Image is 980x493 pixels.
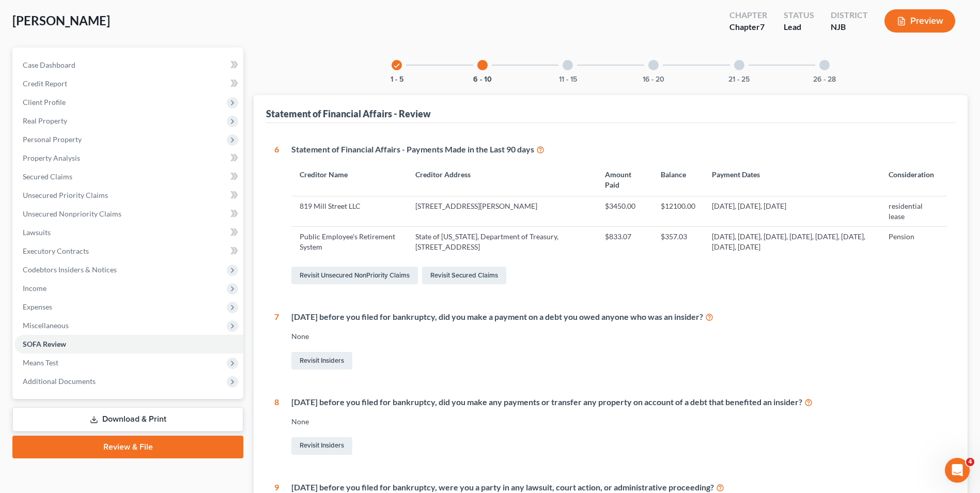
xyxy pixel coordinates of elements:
td: residential lease [880,196,947,226]
div: Chapter [729,21,767,33]
i: check [393,62,400,69]
span: 7 [760,22,765,32]
button: 11 - 15 [559,76,577,83]
td: $833.07 [597,226,652,256]
div: 7 [274,311,279,372]
td: Pension [880,226,947,256]
div: [DATE] before you filed for bankruptcy, did you make any payments or transfer any property on acc... [291,396,947,408]
button: Preview [884,9,955,33]
div: None [291,417,947,427]
div: Status [784,9,814,21]
div: [DATE] before you filed for bankruptcy, did you make a payment on a debt you owed anyone who was ... [291,311,947,323]
div: Statement of Financial Affairs - Review [266,107,431,120]
div: None [291,331,947,342]
div: 6 [274,144,279,287]
div: Chapter [729,9,767,21]
a: Unsecured Nonpriority Claims [14,205,243,223]
a: Revisit Unsecured NonPriority Claims [291,267,418,284]
span: Means Test [23,358,58,367]
a: Revisit Insiders [291,437,352,455]
td: [STREET_ADDRESS][PERSON_NAME] [407,196,597,226]
div: Lead [784,21,814,33]
span: Credit Report [23,79,67,88]
a: Executory Contracts [14,242,243,260]
a: Secured Claims [14,167,243,186]
span: Codebtors Insiders & Notices [23,265,117,274]
a: Revisit Secured Claims [422,267,506,284]
span: Additional Documents [23,377,96,386]
button: 26 - 28 [813,76,836,83]
a: Credit Report [14,74,243,93]
a: Review & File [12,436,243,458]
span: Case Dashboard [23,60,75,69]
th: Amount Paid [597,164,652,196]
button: 16 - 20 [643,76,664,83]
th: Payment Dates [704,164,880,196]
div: 8 [274,396,279,457]
button: 21 - 25 [728,76,750,83]
a: Unsecured Priority Claims [14,186,243,205]
td: Public Employee's Retirement System [291,226,407,256]
div: Statement of Financial Affairs - Payments Made in the Last 90 days [291,144,947,156]
span: Client Profile [23,98,66,106]
button: 1 - 5 [391,76,403,83]
span: SOFA Review [23,340,66,348]
a: Case Dashboard [14,56,243,74]
td: [DATE], [DATE], [DATE] [704,196,880,226]
span: Real Property [23,116,67,125]
iframe: Intercom live chat [945,458,970,483]
span: Secured Claims [23,172,72,181]
td: 819 Mill Street LLC [291,196,407,226]
span: Lawsuits [23,228,51,237]
span: Property Analysis [23,153,80,162]
span: [PERSON_NAME] [12,13,110,28]
span: Expenses [23,302,52,311]
span: Miscellaneous [23,321,69,330]
a: Revisit Insiders [291,352,352,369]
a: Download & Print [12,407,243,432]
span: Unsecured Nonpriority Claims [23,209,121,218]
td: State of [US_STATE], Department of Treasury, [STREET_ADDRESS] [407,226,597,256]
button: 6 - 10 [473,76,492,83]
span: Unsecured Priority Claims [23,191,108,199]
td: $357.03 [652,226,704,256]
th: Creditor Name [291,164,407,196]
span: Personal Property [23,135,82,144]
span: Income [23,284,46,292]
th: Balance [652,164,704,196]
td: [DATE], [DATE], [DATE], [DATE], [DATE], [DATE], [DATE], [DATE] [704,226,880,256]
div: NJB [831,21,868,33]
th: Consideration [880,164,947,196]
a: SOFA Review [14,335,243,353]
td: $12100.00 [652,196,704,226]
span: Executory Contracts [23,246,89,255]
span: 4 [966,458,974,466]
div: District [831,9,868,21]
a: Lawsuits [14,223,243,242]
th: Creditor Address [407,164,597,196]
a: Property Analysis [14,149,243,167]
td: $3450.00 [597,196,652,226]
